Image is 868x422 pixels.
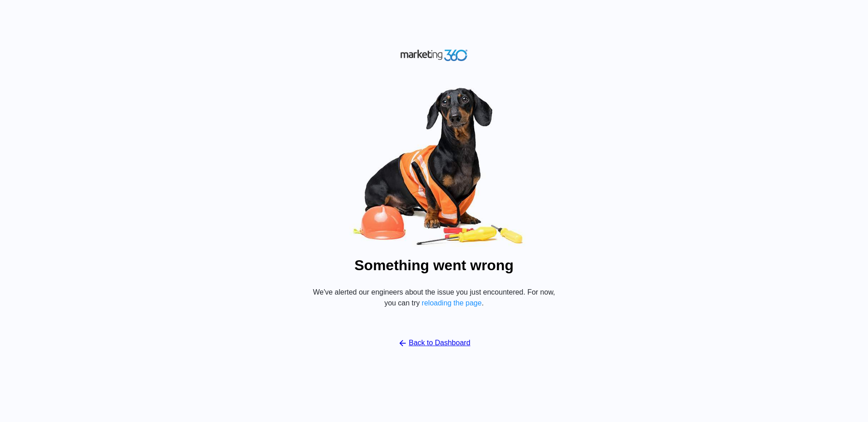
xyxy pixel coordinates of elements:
[298,82,570,251] img: Oops
[354,254,514,276] h1: Something went wrong
[398,338,471,348] a: Back to Dashboard
[422,299,482,307] button: reloading the page
[307,287,561,309] p: We've alerted our engineers about the issue you just encountered. For now, you can try .
[400,47,468,63] img: Marketing 360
